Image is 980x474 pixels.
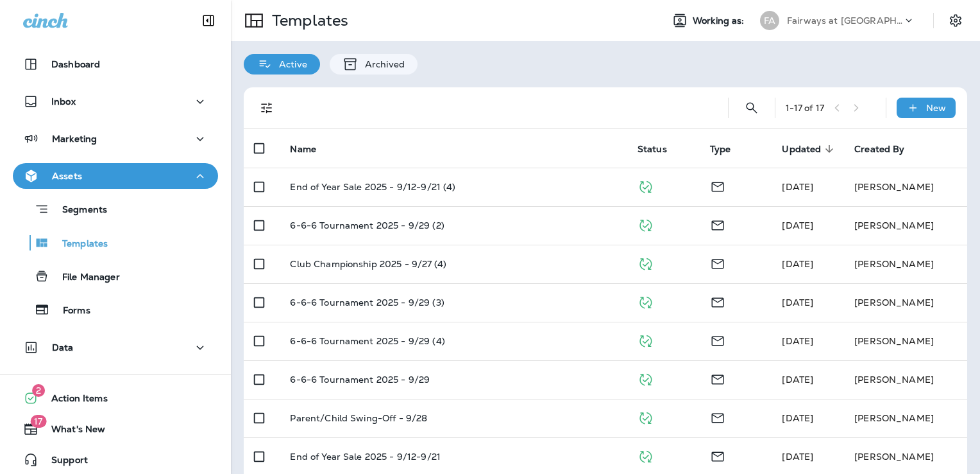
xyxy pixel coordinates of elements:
p: End of Year Sale 2025 - 9/12-9/21 (4) [290,182,455,192]
span: Published [638,334,654,346]
td: [PERSON_NAME] [844,168,967,206]
button: File Manager [13,263,218,290]
td: [PERSON_NAME] [844,399,967,437]
span: Caitlin Wilson [782,220,813,231]
button: Forms [13,296,218,323]
span: Published [638,257,654,268]
span: Caitlin Wilson [782,374,813,385]
td: [PERSON_NAME] [844,322,967,360]
button: 2Action Items [13,385,218,411]
p: Archived [359,59,405,69]
p: Marketing [52,134,97,144]
span: Published [638,450,654,461]
td: [PERSON_NAME] [844,245,967,283]
p: Templates [49,238,108,250]
span: Caitlin Wilson [782,335,813,347]
span: Published [638,373,654,384]
p: New [926,103,946,113]
span: What's New [38,424,105,439]
span: Working as: [693,15,747,26]
div: FA [760,11,779,30]
button: Search Templates [739,95,765,121]
p: Club Championship 2025 - 9/27 (4) [290,259,446,269]
p: File Manager [49,272,120,284]
span: Published [638,295,654,307]
span: Caitlin Wilson [782,258,813,270]
button: 17What's New [13,416,218,442]
button: Data [13,335,218,360]
p: Active [273,59,307,69]
button: Support [13,447,218,473]
span: Name [290,143,333,155]
td: [PERSON_NAME] [844,360,967,399]
button: Collapse Sidebar [190,8,226,33]
p: End of Year Sale 2025 - 9/12-9/21 [290,452,441,462]
p: Parent/Child Swing-Off - 9/28 [290,413,427,423]
p: Inbox [51,96,76,107]
span: Created By [854,143,921,155]
span: Email [710,373,725,384]
span: Name [290,144,316,155]
span: Status [638,144,667,155]
td: [PERSON_NAME] [844,206,967,245]
span: Email [710,257,725,268]
span: Email [710,180,725,191]
p: 6-6-6 Tournament 2025 - 9/29 (4) [290,336,444,346]
button: Marketing [13,126,218,152]
p: 6-6-6 Tournament 2025 - 9/29 (2) [290,220,444,231]
p: Templates [267,11,348,30]
button: Dashboard [13,51,218,77]
button: Inbox [13,89,218,114]
p: Assets [52,171,82,181]
button: Segments [13,195,218,223]
span: Updated [782,144,821,155]
span: Published [638,180,654,191]
span: Email [710,411,725,423]
span: Caitlin Wilson [782,451,813,462]
p: Forms [50,305,90,317]
p: Fairways at [GEOGRAPHIC_DATA] [787,15,902,26]
p: 6-6-6 Tournament 2025 - 9/29 (3) [290,297,444,308]
span: Caitlin Wilson [782,297,813,308]
span: Published [638,218,654,230]
span: Email [710,295,725,307]
div: 1 - 17 of 17 [786,103,824,113]
span: Email [710,218,725,230]
span: 17 [30,415,46,428]
p: Segments [49,204,107,217]
span: Email [710,334,725,346]
span: 2 [32,384,45,397]
span: Action Items [38,393,108,408]
span: Published [638,411,654,423]
span: Status [638,143,684,155]
span: Created By [854,144,904,155]
button: Settings [944,9,967,32]
button: Filters [254,95,280,121]
span: Caitlin Wilson [782,181,813,193]
span: Email [710,450,725,461]
button: Assets [13,163,218,189]
span: Support [38,455,88,470]
p: Data [52,342,74,353]
span: Updated [782,143,838,155]
span: Caitlin Wilson [782,412,813,424]
p: 6-6-6 Tournament 2025 - 9/29 [290,374,430,385]
span: Type [710,144,731,155]
td: [PERSON_NAME] [844,283,967,322]
p: Dashboard [51,59,100,69]
button: Templates [13,229,218,256]
span: Type [710,143,748,155]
